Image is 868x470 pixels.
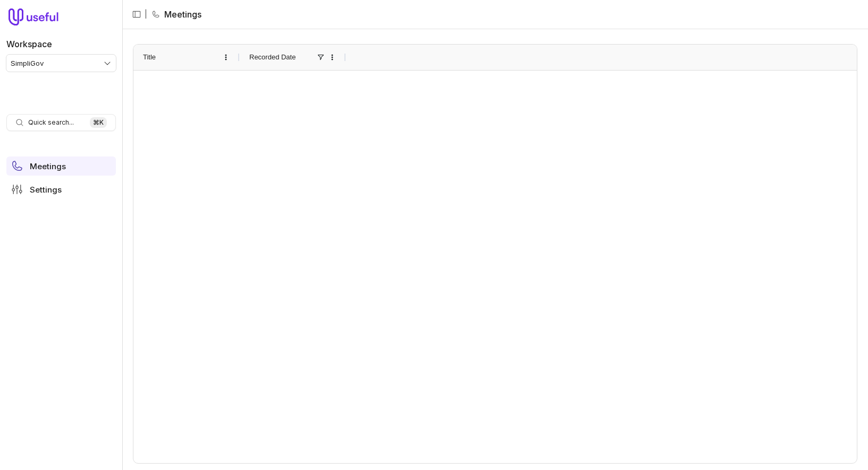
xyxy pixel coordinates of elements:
[129,6,145,22] button: Collapse sidebar
[145,8,147,21] span: |
[28,118,74,127] span: Quick search...
[90,117,107,128] kbd: ⌘ K
[151,8,201,21] li: Meetings
[6,38,52,50] label: Workspace
[6,156,116,176] a: Meetings
[143,51,156,64] span: Title
[30,162,66,170] span: Meetings
[249,51,296,64] span: Recorded Date
[30,186,62,194] span: Settings
[6,180,116,199] a: Settings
